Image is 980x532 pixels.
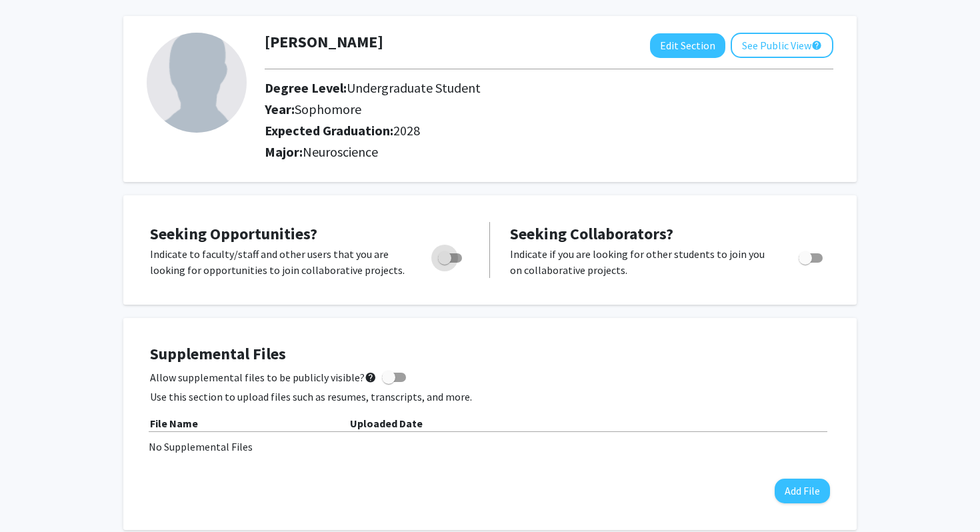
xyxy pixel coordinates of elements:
img: Profile Picture [147,33,247,133]
h2: Expected Graduation: [265,123,773,139]
div: Toggle [793,246,830,266]
p: Indicate if you are looking for other students to join you on collaborative projects. [510,246,773,278]
mat-icon: help [811,37,822,53]
p: Indicate to faculty/staff and other users that you are looking for opportunities to join collabor... [150,246,413,278]
span: Sophomore [295,101,361,117]
h2: Year: [265,101,773,117]
span: 2028 [393,122,420,139]
h1: [PERSON_NAME] [265,33,383,52]
span: Undergraduate Student [347,79,481,96]
h2: Major: [265,144,833,160]
mat-icon: help [365,369,377,385]
button: Edit Section [650,33,725,58]
span: Allow supplemental files to be publicly visible? [150,369,377,385]
b: Uploaded Date [350,417,423,430]
span: Neuroscience [303,143,378,160]
h2: Degree Level: [265,80,773,96]
h4: Supplemental Files [150,345,830,364]
p: Use this section to upload files such as resumes, transcripts, and more. [150,389,830,405]
span: Seeking Opportunities? [150,223,317,244]
span: Seeking Collaborators? [510,223,673,244]
iframe: Chat [10,472,57,522]
b: File Name [150,417,198,430]
button: See Public View [731,33,833,58]
div: Toggle [433,246,469,266]
button: Add File [775,479,830,503]
div: No Supplemental Files [149,439,831,455]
